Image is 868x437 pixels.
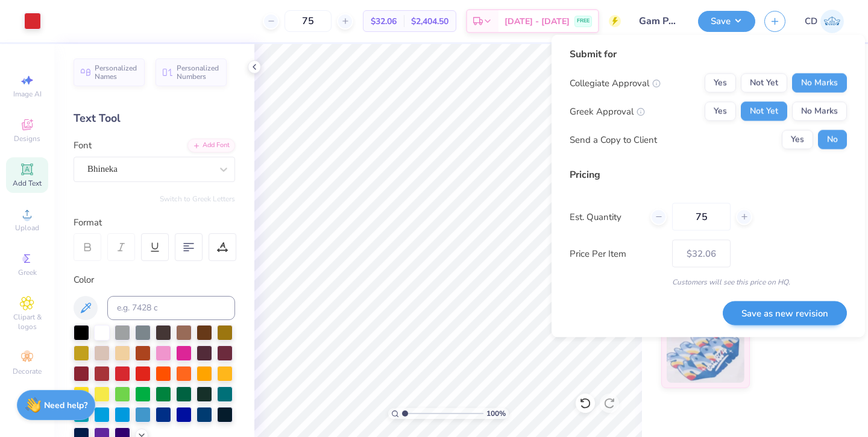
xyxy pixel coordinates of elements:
input: e.g. 7428 c [107,296,235,320]
button: Yes [705,74,736,93]
button: Not Yet [741,74,787,93]
strong: Need help? [44,400,87,411]
div: Collegiate Approval [570,76,661,90]
span: CD [805,14,817,28]
span: Personalized Names [95,64,137,81]
span: [DATE] - [DATE] [505,15,570,28]
label: Font [74,139,92,152]
a: CD [805,10,844,33]
span: Greek [18,268,37,277]
div: Greek Approval [570,104,645,118]
div: Format [74,216,236,230]
span: Designs [14,134,40,143]
span: $2,404.50 [411,15,448,28]
div: Text Tool [74,110,235,127]
span: Clipart & logos [6,312,48,332]
span: Personalized Numbers [177,64,219,81]
span: 100 % [486,408,506,419]
div: Send a Copy to Client [570,133,657,146]
label: Est. Quantity [570,210,641,224]
button: No [818,130,847,149]
span: Image AI [13,89,42,99]
button: Yes [782,130,813,149]
label: Price Per Item [570,247,663,260]
span: FREE [577,17,590,25]
span: $32.06 [371,15,397,28]
button: No Marks [792,102,847,121]
img: Standard [667,322,744,383]
input: Untitled Design [630,9,689,33]
div: Submit for [570,47,847,61]
img: Cate Duffer [820,10,844,33]
div: Customers will see this price on HQ. [570,277,847,288]
span: Decorate [13,366,42,376]
button: Save as new revision [723,301,847,325]
button: No Marks [792,74,847,93]
button: Switch to Greek Letters [160,194,235,204]
span: Upload [15,223,39,233]
input: – – [285,10,332,32]
button: Not Yet [741,102,787,121]
div: Color [74,273,235,287]
button: Save [698,11,755,32]
div: Pricing [570,168,847,182]
input: – – [672,203,731,231]
div: Add Font [187,139,235,152]
button: Yes [705,102,736,121]
span: Add Text [13,178,42,188]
